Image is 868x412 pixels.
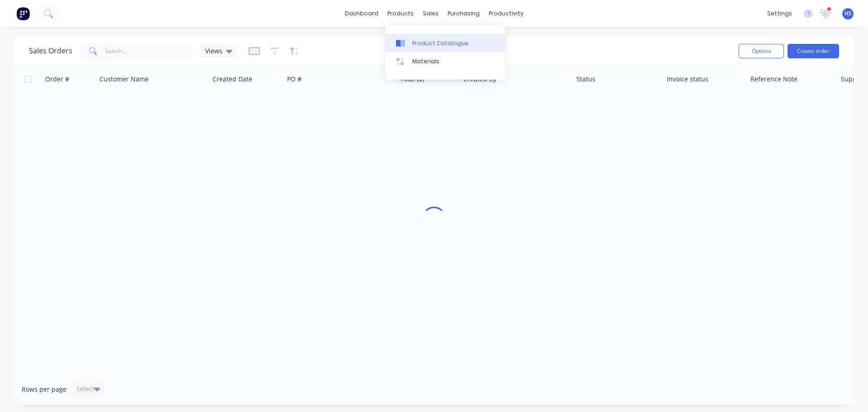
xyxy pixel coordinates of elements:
div: purchasing [443,7,484,20]
div: Customer Name [99,75,149,84]
div: Order # [45,75,69,84]
a: dashboard [340,7,383,20]
div: Select... [76,384,100,393]
input: Search... [105,42,193,60]
div: settings [763,7,797,20]
span: Views [205,46,222,56]
div: Materials [412,57,439,66]
a: Materials [385,52,505,71]
div: products [383,7,418,20]
div: Product Catalogue [412,39,468,47]
button: Create order [788,44,839,58]
div: sales [418,7,443,20]
h1: Sales Orders [29,47,72,55]
div: Invoice status [667,75,708,84]
div: Created Date [212,75,252,84]
a: Product Catalogue [385,34,505,52]
div: productivity [484,7,528,20]
div: Reference Note [750,75,797,84]
div: PO # [287,75,302,84]
button: Options [739,44,784,58]
div: Status [576,75,595,84]
span: HS [844,9,852,18]
span: Rows per page [22,385,66,394]
img: Factory [16,7,30,20]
